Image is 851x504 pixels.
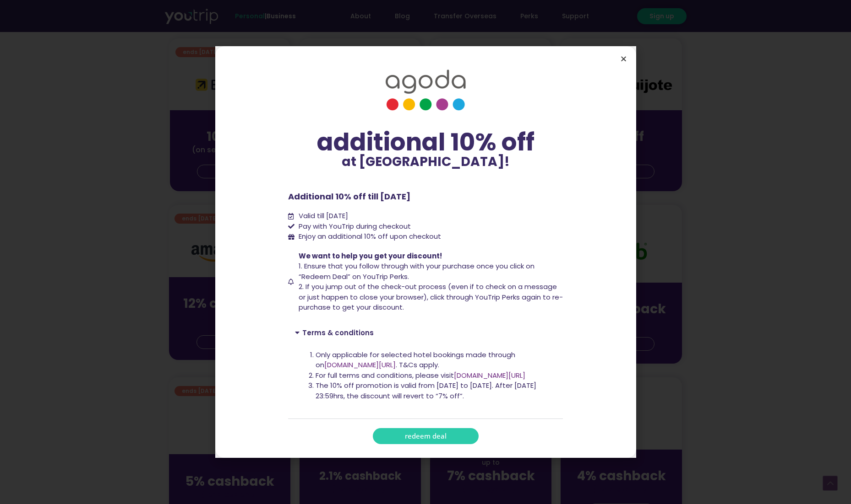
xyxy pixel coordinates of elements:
[288,343,563,419] div: Terms & conditions
[373,428,479,444] a: redeem deal
[299,231,441,241] span: Enjoy an additional 10% off upon checkout
[316,381,556,401] li: The 10% off promotion is valid from [DATE] to [DATE]. After [DATE] 23:59hrs, the discount will re...
[454,370,525,380] a: [DOMAIN_NAME][URL]
[288,129,563,155] div: additional 10% off
[299,251,442,261] span: We want to help you get your discount!
[620,55,627,62] a: Close
[299,282,563,312] span: 2. If you jump out of the check-out process (even if to check on a message or just happen to clos...
[296,211,348,221] span: Valid till [DATE]
[316,350,556,370] li: Only applicable for selected hotel bookings made through on . T&Cs apply.
[316,370,556,381] li: For full terms and conditions, please visit
[299,261,535,281] span: 1. Ensure that you follow through with your purchase once you click on “Redeem Deal” on YouTrip P...
[324,360,396,370] a: [DOMAIN_NAME][URL]
[288,322,563,343] div: Terms & conditions
[405,433,447,440] span: redeem deal
[288,155,563,168] p: at [GEOGRAPHIC_DATA]!
[296,221,411,232] span: Pay with YouTrip during checkout
[302,328,374,338] a: Terms & conditions
[288,190,563,203] p: Additional 10% off till [DATE]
